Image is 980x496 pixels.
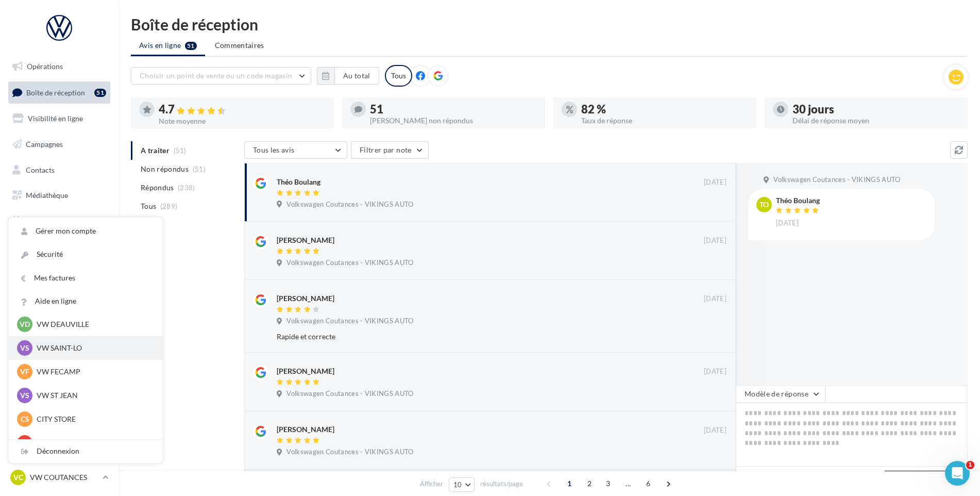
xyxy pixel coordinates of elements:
button: Au total [317,67,379,85]
span: CS [21,414,29,424]
button: Tous les avis [244,141,347,159]
span: Afficher [420,479,443,489]
p: VW ST JEAN [37,390,150,401]
span: VD [20,319,30,329]
span: VP [20,438,30,448]
span: 6 [640,475,656,492]
div: Théo Boulang [277,177,320,187]
div: Théo Boulang [776,197,821,204]
span: (51) [193,165,206,173]
p: VW SAINT-LO [37,343,150,353]
span: Opérations [27,62,63,71]
span: Volkswagen Coutances - VIKINGS AUTO [286,258,413,268]
div: [PERSON_NAME] non répondus [370,117,537,124]
div: 4.7 [159,104,326,115]
a: VC VW COUTANCES [8,468,110,487]
span: Commentaires [215,40,264,51]
a: Gérer mon compte [9,220,162,243]
iframe: Intercom live chat [945,461,970,486]
a: Mes factures [9,267,162,290]
span: (238) [178,184,195,192]
a: Opérations [6,56,112,77]
span: Tous [141,201,156,211]
a: Aide en ligne [9,290,162,313]
span: Boîte de réception [26,88,85,96]
span: Volkswagen Coutances - VIKINGS AUTO [286,200,413,209]
p: VW FECAMP [37,367,150,377]
p: VW DEAUVILLE [37,319,150,329]
span: 1 [966,461,974,469]
span: VS [20,390,29,401]
div: Boîte de réception [131,16,968,32]
span: [DATE] [704,294,726,304]
span: Tous les avis [253,145,295,154]
div: 51 [370,104,537,115]
a: Contacts [6,159,112,181]
div: [PERSON_NAME] [277,366,334,376]
span: 2 [581,475,598,492]
span: To [759,200,769,210]
button: 10 [449,477,475,492]
span: 1 [561,475,578,492]
p: CITY STORE [37,414,150,424]
span: résultats/page [480,479,523,489]
div: [PERSON_NAME] [277,293,334,304]
span: [DATE] [704,178,726,187]
span: [DATE] [704,236,726,245]
a: Boîte de réception51 [6,81,112,104]
a: Sécurité [9,243,162,266]
span: Volkswagen Coutances - VIKINGS AUTO [286,389,413,399]
a: Campagnes [6,134,112,155]
span: Non répondus [141,164,189,174]
a: Visibilité en ligne [6,108,112,129]
button: Modèle de réponse [736,385,825,403]
a: PLV et print personnalisable [6,236,112,267]
span: Visibilité en ligne [28,114,83,123]
span: Campagnes [26,140,63,148]
div: [PERSON_NAME] [277,235,334,245]
div: Rapide et correcte [277,332,660,342]
span: Volkswagen Coutances - VIKINGS AUTO [773,175,900,185]
span: Répondus [141,183,174,193]
div: Déconnexion [9,440,162,463]
div: Note moyenne [159,118,326,125]
button: Filtrer par note [351,141,429,159]
a: Campagnes DataOnDemand [6,270,112,301]
span: Médiathèque [26,191,68,200]
span: Volkswagen Coutances - VIKINGS AUTO [286,448,413,457]
span: VF [20,367,29,377]
span: 10 [453,481,462,489]
span: 3 [600,475,616,492]
span: (289) [160,202,178,210]
div: Tous [385,65,412,87]
a: Calendrier [6,210,112,232]
button: Au total [334,67,379,85]
p: VW PONT AUDEMER [37,438,150,448]
span: Choisir un point de vente ou un code magasin [140,71,292,80]
div: [PERSON_NAME] [277,424,334,435]
button: Choisir un point de vente ou un code magasin [131,67,311,85]
span: ... [620,475,636,492]
span: VS [20,343,29,353]
a: Médiathèque [6,185,112,206]
span: VC [13,472,23,483]
span: [DATE] [776,219,799,228]
span: Contacts [26,165,55,174]
div: Délai de réponse moyen [792,117,959,124]
div: 51 [94,89,106,97]
span: Volkswagen Coutances - VIKINGS AUTO [286,317,413,326]
span: [DATE] [704,426,726,435]
span: [DATE] [704,367,726,376]
div: 30 jours [792,104,959,115]
p: VW COUTANCES [30,472,98,483]
div: 82 % [581,104,748,115]
div: Taux de réponse [581,117,748,124]
span: Calendrier [26,217,60,225]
